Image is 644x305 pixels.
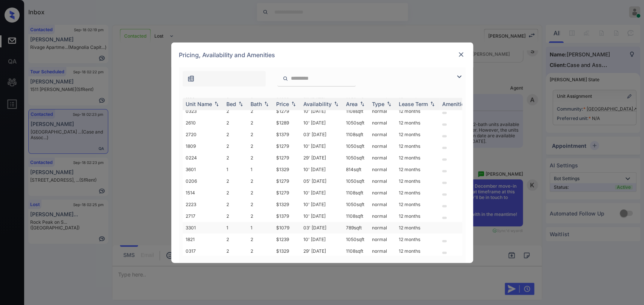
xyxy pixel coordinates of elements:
td: $1279 [273,175,300,187]
div: Pricing, Availability and Amenities [171,42,473,67]
td: 29' [DATE] [300,245,343,257]
td: normal [369,234,396,245]
img: sorting [290,101,297,106]
td: 2 [247,129,273,140]
td: 12 months [396,129,439,140]
td: normal [369,152,396,164]
td: 2 [247,140,273,152]
td: 1050 sqft [343,117,369,129]
td: 2223 [183,199,223,210]
td: 1050 sqft [343,234,369,245]
img: icon-zuma [455,72,464,81]
td: 12 months [396,210,439,222]
img: sorting [358,101,366,106]
td: 1 [223,164,247,175]
td: 12 months [396,199,439,210]
td: 12 months [396,234,439,245]
div: Area [346,101,358,107]
td: 2 [223,234,247,245]
td: 1 [247,222,273,234]
td: 2720 [183,129,223,140]
td: 2 [247,175,273,187]
img: close [457,51,465,58]
td: 2 [223,245,247,257]
td: 789 sqft [343,222,369,234]
td: $1329 [273,199,300,210]
td: 2 [247,234,273,245]
td: normal [369,164,396,175]
td: normal [369,105,396,117]
td: $1279 [273,152,300,164]
td: 1108 sqft [343,129,369,140]
td: $1079 [273,222,300,234]
img: icon-zuma [283,75,288,82]
td: 10' [DATE] [300,210,343,222]
td: 12 months [396,140,439,152]
td: 1050 sqft [343,140,369,152]
td: 0323 [183,105,223,117]
td: 3601 [183,164,223,175]
td: 0317 [183,245,223,257]
td: 12 months [396,152,439,164]
div: Bed [226,101,236,107]
td: normal [369,117,396,129]
td: 10' [DATE] [300,199,343,210]
td: 3301 [183,222,223,234]
td: 2 [223,187,247,199]
td: 12 months [396,187,439,199]
div: Price [276,101,289,107]
div: Unit Name [186,101,212,107]
img: sorting [332,101,340,106]
td: 2717 [183,210,223,222]
td: normal [369,129,396,140]
td: 10' [DATE] [300,140,343,152]
td: 2 [247,210,273,222]
td: 1108 sqft [343,245,369,257]
td: 03' [DATE] [300,129,343,140]
td: $1239 [273,234,300,245]
img: sorting [237,101,244,106]
td: 12 months [396,105,439,117]
img: sorting [263,101,270,106]
td: $1279 [273,105,300,117]
td: $1279 [273,140,300,152]
td: 2 [247,199,273,210]
td: $1379 [273,129,300,140]
td: 12 months [396,175,439,187]
td: 2 [247,105,273,117]
td: 2 [223,117,247,129]
td: 03' [DATE] [300,222,343,234]
td: 10' [DATE] [300,234,343,245]
td: 2 [247,152,273,164]
td: normal [369,245,396,257]
td: 1821 [183,234,223,245]
td: $1379 [273,210,300,222]
img: sorting [213,101,220,106]
td: 2 [223,175,247,187]
td: 1050 sqft [343,199,369,210]
td: $1329 [273,245,300,257]
td: 2 [223,210,247,222]
td: 1108 sqft [343,187,369,199]
div: Bath [251,101,262,107]
td: 1 [247,164,273,175]
td: 05' [DATE] [300,175,343,187]
td: 10' [DATE] [300,105,343,117]
td: $1289 [273,117,300,129]
img: sorting [385,101,393,106]
td: 2 [247,245,273,257]
img: icon-zuma [187,75,195,82]
div: Type [372,101,384,107]
td: 1108 sqft [343,105,369,117]
td: 2 [247,187,273,199]
td: 1514 [183,187,223,199]
td: 29' [DATE] [300,152,343,164]
td: normal [369,140,396,152]
td: 12 months [396,245,439,257]
div: Amenities [442,101,467,107]
td: $1329 [273,164,300,175]
td: 1809 [183,140,223,152]
td: 1108 sqft [343,210,369,222]
td: normal [369,175,396,187]
td: 0224 [183,152,223,164]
